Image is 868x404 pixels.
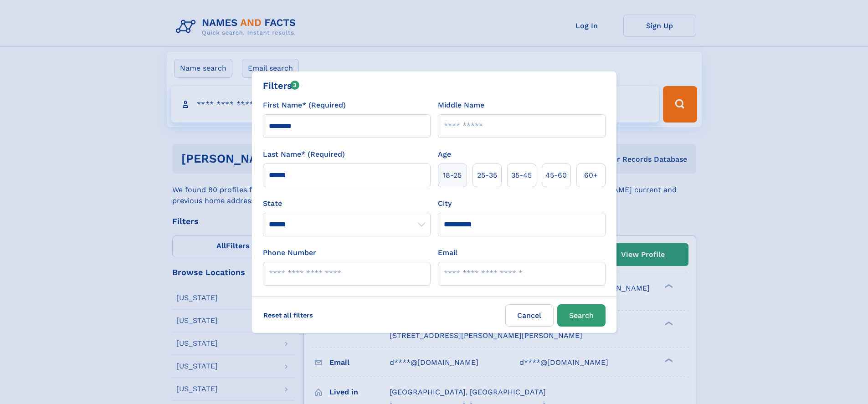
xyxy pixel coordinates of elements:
label: First Name* (Required) [263,100,346,111]
label: Reset all filters [257,304,319,326]
div: Filters [263,79,300,92]
span: 35‑45 [511,170,532,181]
span: 25‑35 [477,170,497,181]
label: State [263,198,431,209]
label: City [438,198,452,209]
label: Cancel [505,304,554,327]
span: 60+ [584,170,598,181]
label: Last Name* (Required) [263,149,345,160]
button: Search [557,304,606,327]
span: 18‑25 [443,170,462,181]
span: 45‑60 [545,170,567,181]
label: Phone Number [263,247,316,258]
label: Email [438,247,457,258]
label: Age [438,149,451,160]
label: Middle Name [438,100,484,111]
